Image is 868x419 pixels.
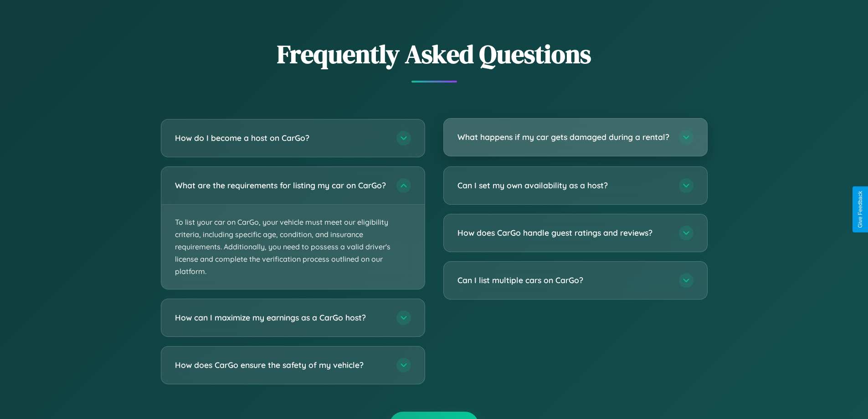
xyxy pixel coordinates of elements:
[175,180,387,191] h3: What are the requirements for listing my car on CarGo?
[457,274,670,286] h3: Can I list multiple cars on CarGo?
[457,180,670,191] h3: Can I set my own availability as a host?
[457,227,670,238] h3: How does CarGo handle guest ratings and reviews?
[161,36,708,72] h2: Frequently Asked Questions
[175,132,387,144] h3: How do I become a host on CarGo?
[857,191,863,228] div: Give Feedback
[175,360,387,371] h3: How does CarGo ensure the safety of my vehicle?
[457,131,670,143] h3: What happens if my car gets damaged during a rental?
[175,312,387,324] h3: How can I maximize my earnings as a CarGo host?
[161,205,425,290] p: To list your car on CarGo, your vehicle must meet our eligibility criteria, including specific ag...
